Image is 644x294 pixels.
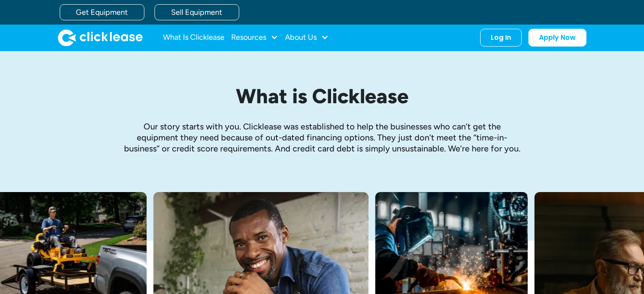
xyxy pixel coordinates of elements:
h1: What is Clicklease [123,85,521,107]
a: Sell Equipment [155,4,239,20]
a: Get Equipment [60,4,144,20]
div: About Us [285,29,329,46]
p: Our story starts with you. Clicklease was established to help the businesses who can’t get the eq... [123,121,521,154]
a: home [58,29,143,46]
div: Resources [231,29,278,46]
a: Apply Now [528,29,586,47]
div: Log In [491,33,511,42]
img: Clicklease logo [58,29,143,46]
a: What Is Clicklease [163,29,224,46]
